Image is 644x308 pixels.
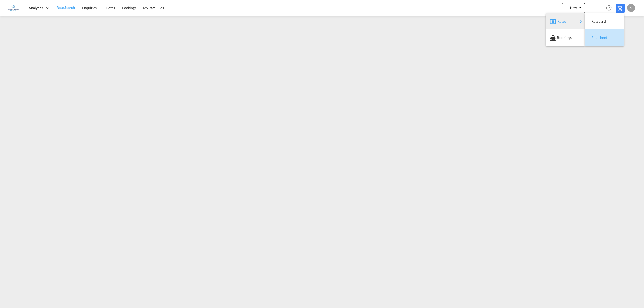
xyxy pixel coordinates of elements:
span: Bookings [557,33,562,43]
md-icon: icon-chevron-right [578,19,584,25]
span: Ratesheet [591,33,597,43]
span: Rates [557,16,563,26]
button: Bookings [546,29,585,46]
div: Ratesheet [589,31,620,44]
div: Ratecard [589,15,620,28]
div: Bookings [550,31,581,44]
span: Ratecard [591,16,597,26]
